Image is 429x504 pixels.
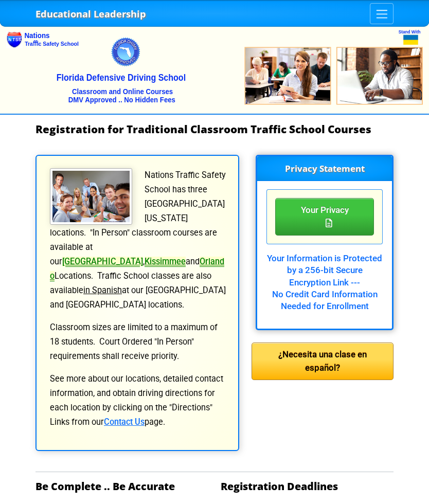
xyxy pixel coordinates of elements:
a: Educational Leadership [35,5,146,22]
img: Nations Traffic School - Your DMV Approved Florida Traffic School [6,19,423,114]
p: Nations Traffic Safety School has three [GEOGRAPHIC_DATA][US_STATE] locations. "In Person" classr... [49,168,226,312]
h1: Registration for Traditional Classroom Traffic School Courses [35,123,394,135]
a: ¿Necesita una clase en español? [252,356,394,366]
p: Classroom sizes are limited to a maximum of 18 students. Court Ordered "In Person" requirements s... [49,320,226,364]
a: Kissimmee [145,257,186,266]
h3: Privacy Statement [257,156,392,181]
u: in Spanish [83,285,122,295]
div: Your Information is Protected by a 256-bit Secure Encryption Link --- No Credit Card Information ... [266,244,383,312]
img: Traffic School Students [50,168,132,225]
a: Contact Us [104,417,145,427]
div: Privacy Statement [275,198,374,236]
p: See more about our locations, detailed contact information, and obtain driving directions for eac... [49,372,226,429]
a: [GEOGRAPHIC_DATA] [62,257,143,266]
div: ¿Necesita una clase en español? [252,343,394,380]
h2: Registration Deadlines [221,480,394,493]
button: Toggle navigation [370,3,394,24]
h2: Be Complete .. Be Accurate [35,480,208,493]
a: Your Privacy [275,210,374,222]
